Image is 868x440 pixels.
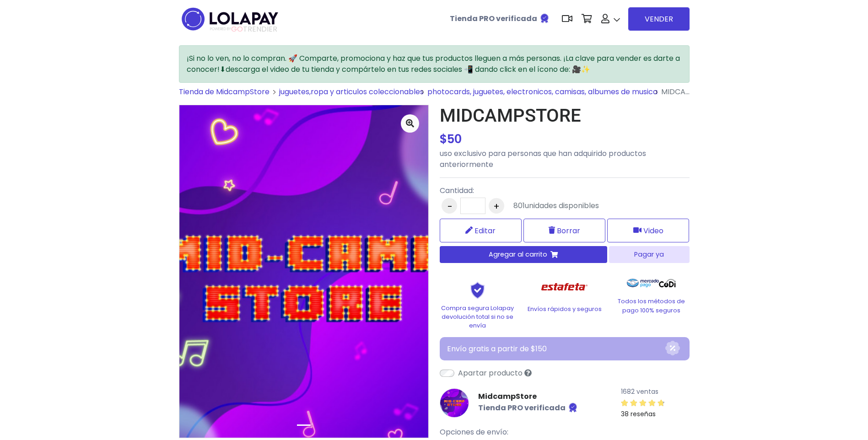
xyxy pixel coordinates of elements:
[621,397,690,419] a: 38 reseñas
[607,219,689,242] button: Video
[440,219,522,242] a: Editar
[458,368,523,379] label: Apartar producto
[179,86,270,97] a: Tienda de MidcampStore
[539,13,550,24] img: Tienda verificada
[628,7,690,31] a: VENDER
[440,130,690,148] div: $
[513,200,599,211] div: unidades disponibles
[440,246,608,263] button: Agregar al carrito
[450,13,537,24] b: Tienda PRO verificada
[440,185,599,196] p: Cantidad:
[187,53,680,75] span: ¡Si no lo ven, no lo compran. 🚀 Comparte, promociona y haz que tus productos lleguen a más person...
[489,250,547,259] span: Agregar al carrito
[427,86,658,97] a: photocards, juguetes, electronicos, camisas, albumes de musica
[643,225,663,236] span: Video
[523,219,605,242] button: Borrar
[210,25,277,33] span: TRENDIER
[447,343,666,354] p: Envío gratis a partir de $150
[210,27,231,32] span: POWERED BY
[621,397,665,408] div: 4.82 / 5
[231,24,243,34] span: GO
[557,225,580,236] span: Borrar
[534,274,595,300] img: Estafeta Logo
[524,369,532,376] i: Sólo tú verás el producto listado en tu tienda pero podrás venderlo si compartes su enlace directo
[179,86,690,105] nav: breadcrumb
[621,387,658,396] small: 1682 ventas
[478,391,578,402] a: MidcampStore
[474,225,496,236] span: Editar
[627,274,659,292] img: Mercado Pago Logo
[447,131,462,147] span: 50
[455,281,501,299] img: Shield
[440,304,516,330] p: Compra segura Lolapay devolución total si no se envía
[440,148,690,170] p: uso exclusivo para personas que han adquirido productos anteriormente
[489,198,504,214] button: +
[440,105,690,127] h1: MIDCAMPSTORE
[442,198,457,214] button: -
[609,246,689,263] button: Pagar ya
[614,297,690,314] p: Todos los métodos de pago 100% seguros
[527,305,603,313] p: Envíos rápidos y seguros
[279,86,424,97] a: juguetes,ropa y articulos coleccionables
[567,402,578,413] img: Tienda verificada
[440,427,508,437] span: Opciones de envío:
[440,388,469,418] img: MidcampStore
[478,402,566,413] b: Tienda PRO verificada
[179,105,428,438] img: medium_1693202091116.jpeg
[659,274,676,292] img: Codi Logo
[621,409,656,419] small: 38 reseñas
[513,200,525,211] span: 801
[179,5,281,33] img: logo
[661,86,720,97] span: MIDCAMPSTORE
